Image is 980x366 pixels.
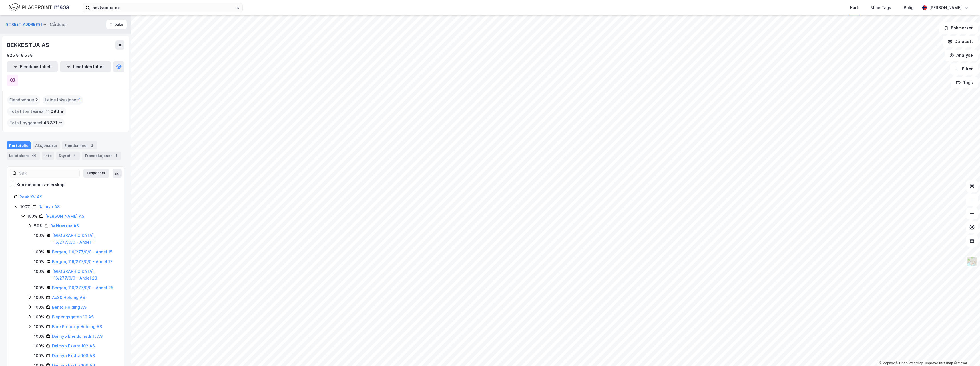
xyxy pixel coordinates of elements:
[34,294,44,301] div: 100%
[950,63,978,75] button: Filter
[7,107,66,116] div: Totalt tomteareal :
[7,118,65,127] div: Totalt byggareal :
[7,95,40,105] div: Eiendommer :
[50,21,67,28] div: Gårdeier
[19,194,42,199] a: Peak XV AS
[7,61,58,72] button: Eiendomstabell
[43,95,83,105] div: Leide lokasjoner :
[945,50,978,61] button: Analyse
[52,295,85,300] a: Aa30 Holding AS
[42,152,54,160] div: Info
[5,22,43,27] button: [STREET_ADDRESS]
[34,304,44,311] div: 100%
[31,153,37,158] div: 40
[943,36,978,47] button: Datasett
[34,232,44,239] div: 100%
[939,22,978,34] button: Bokmerker
[52,269,97,280] a: [GEOGRAPHIC_DATA], 116/277/0/0 - Andel 23
[52,353,95,358] a: Daimyo Ekstra 108 AS
[34,343,44,349] div: 100%
[34,314,44,320] div: 100%
[7,52,33,59] div: 926 818 538
[56,152,80,160] div: Styret
[34,223,43,229] div: 50%
[33,141,60,149] div: Aksjonærer
[79,97,81,103] span: 1
[52,343,95,348] a: Daimyo Ekstra 102 AS
[72,153,77,158] div: 4
[925,361,953,365] a: Improve this map
[27,213,37,220] div: 100%
[34,352,44,359] div: 100%
[17,169,79,178] input: Søk
[904,4,914,11] div: Bolig
[34,249,44,255] div: 100%
[929,4,962,11] div: [PERSON_NAME]
[52,334,103,339] a: Daimyo Eiendomsdrift AS
[17,181,65,188] div: Kun eiendoms-eierskap
[35,97,38,103] span: 2
[34,284,44,291] div: 100%
[60,61,111,72] button: Leietakertabell
[7,141,31,149] div: Portefølje
[45,214,84,219] a: [PERSON_NAME] AS
[951,339,980,366] iframe: Chat Widget
[38,204,60,209] a: Daimyo AS
[34,323,44,330] div: 100%
[113,153,119,158] div: 1
[951,77,978,88] button: Tags
[34,333,44,340] div: 100%
[52,324,102,329] a: Blue Property Holding AS
[52,305,87,310] a: Bento Holding AS
[89,143,95,148] div: 2
[52,314,94,319] a: Bispengsgaten 19 AS
[34,258,44,265] div: 100%
[46,108,64,115] span: 11 096 ㎡
[52,285,113,290] a: Bergen, 116/277/0/0 - Andel 25
[52,259,113,264] a: Bergen, 116/277/0/0 - Andel 17
[871,4,891,11] div: Mine Tags
[967,256,977,267] img: Z
[9,3,69,13] img: logo.f888ab2527a4732fd821a326f86c7f29.svg
[7,152,40,160] div: Leietakere
[951,339,980,366] div: Kontrollprogram for chat
[62,141,97,149] div: Eiendommer
[82,152,121,160] div: Transaksjoner
[7,40,50,50] div: BEKKESTUA AS
[34,268,44,275] div: 100%
[50,223,79,228] a: Bekkestua AS
[879,361,895,365] a: Mapbox
[896,361,923,365] a: OpenStreetMap
[52,249,112,254] a: Bergen, 116/277/0/0 - Andel 15
[850,4,858,11] div: Kart
[52,233,95,245] a: [GEOGRAPHIC_DATA], 116/277/0/0 - Andel 11
[90,3,236,12] input: Søk på adresse, matrikkel, gårdeiere, leietakere eller personer
[83,169,109,178] button: Ekspander
[43,119,62,126] span: 43 371 ㎡
[106,20,127,29] button: Tilbake
[20,203,31,210] div: 100%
